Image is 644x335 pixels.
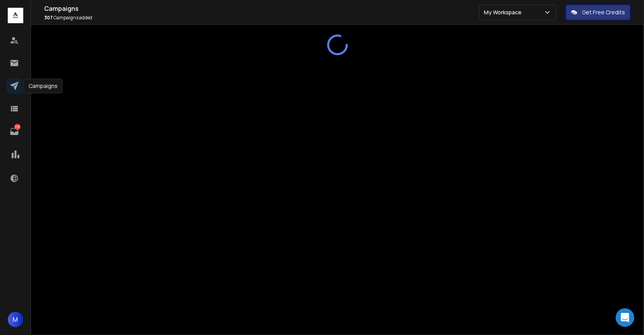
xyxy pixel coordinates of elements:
[582,9,625,16] p: Get Free Credits
[616,308,634,327] div: Open Intercom Messenger
[8,312,23,327] button: M
[7,124,22,139] a: 173
[24,79,63,93] div: Campaigns
[14,124,21,130] p: 173
[8,8,23,23] img: logo
[484,9,525,16] p: My Workspace
[44,4,479,13] h1: Campaigns
[44,15,479,21] p: Campaigns added
[566,5,630,20] button: Get Free Credits
[44,14,53,21] span: 307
